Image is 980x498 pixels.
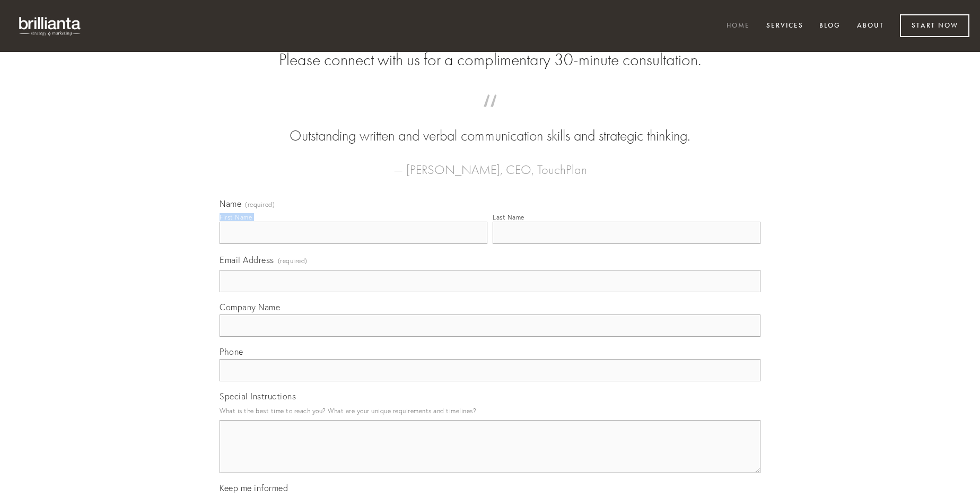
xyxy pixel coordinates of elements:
[237,105,743,146] blockquote: Outstanding written and verbal communication skills and strategic thinking.
[900,14,969,37] a: Start Now
[237,146,743,180] figcaption: — [PERSON_NAME], CEO, TouchPlan
[220,213,252,221] div: First Name
[850,18,891,35] a: About
[720,18,757,35] a: Home
[278,254,308,268] span: (required)
[220,346,243,357] span: Phone
[237,105,743,126] span: “
[759,18,810,35] a: Services
[220,391,296,401] span: Special Instructions
[220,50,760,70] h2: Please connect with us for a complimentary 30-minute consultation.
[245,202,275,208] span: (required)
[220,404,760,418] p: What is the best time to reach you? What are your unique requirements and timelines?
[493,213,524,221] div: Last Name
[220,198,241,209] span: Name
[220,255,274,265] span: Email Address
[812,18,847,35] a: Blog
[220,302,280,312] span: Company Name
[220,483,288,493] span: Keep me informed
[11,11,90,41] img: brillianta - research, strategy, marketing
